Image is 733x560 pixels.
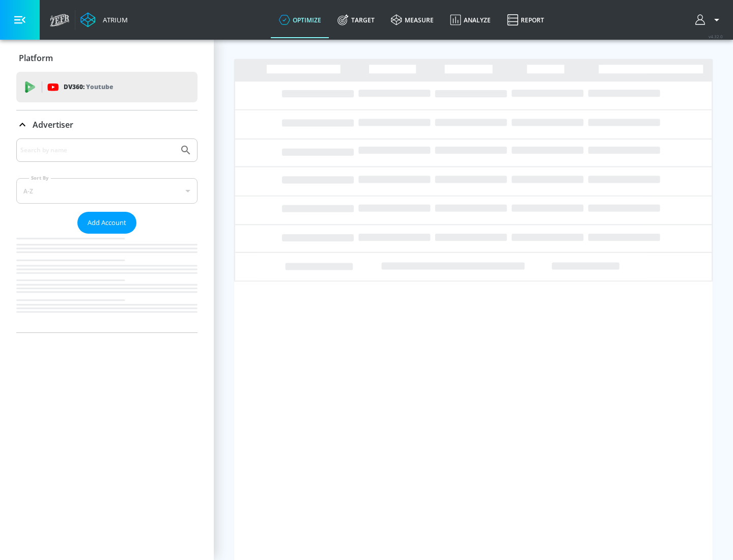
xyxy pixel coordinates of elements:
a: Analyze [442,2,499,38]
span: Add Account [88,217,126,229]
a: Report [499,2,552,38]
div: Advertiser [16,138,198,332]
p: DV360: [64,81,113,93]
nav: list of Advertiser [16,234,198,332]
span: v 4.32.0 [709,34,723,39]
label: Sort By [29,175,51,181]
a: measure [383,2,442,38]
div: Atrium [99,15,128,24]
div: Advertiser [16,110,198,139]
p: Youtube [86,81,113,92]
p: Advertiser [33,119,73,130]
div: A-Z [16,178,198,204]
input: Search by name [20,144,175,157]
a: Target [329,2,383,38]
div: Platform [16,44,198,72]
a: optimize [271,2,329,38]
a: Atrium [80,12,128,27]
p: Platform [19,52,53,64]
button: Add Account [77,212,136,234]
div: DV360: Youtube [16,72,198,102]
